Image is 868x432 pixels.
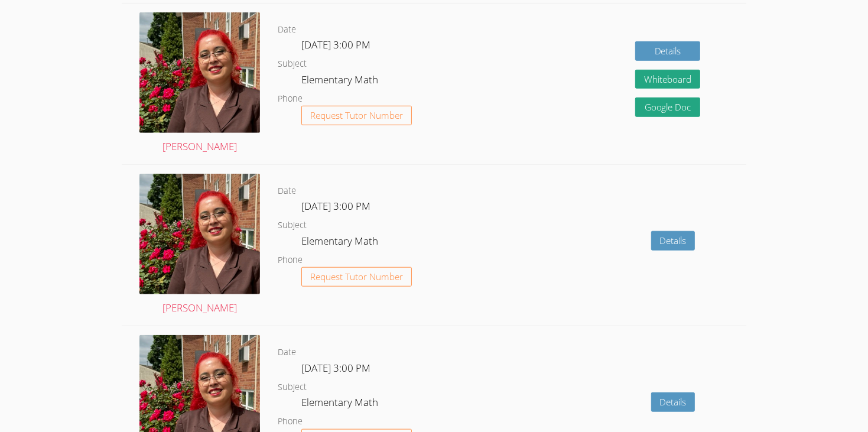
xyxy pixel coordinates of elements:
[301,394,381,414] dd: Elementary Math
[139,12,260,155] a: [PERSON_NAME]
[635,41,700,61] a: Details
[651,231,695,251] a: Details
[301,38,370,51] span: [DATE] 3:00 PM
[278,414,303,429] dt: Phone
[139,12,260,133] img: IMG_2886.jpg
[278,253,303,268] dt: Phone
[278,218,307,233] dt: Subject
[310,111,403,120] span: Request Tutor Number
[301,267,412,287] button: Request Tutor Number
[310,272,403,281] span: Request Tutor Number
[301,233,381,253] dd: Elementary Math
[278,57,307,72] dt: Subject
[635,98,700,117] a: Google Doc
[301,199,370,213] span: [DATE] 3:00 PM
[278,184,296,199] dt: Date
[139,174,260,294] img: IMG_2886.jpg
[278,92,303,106] dt: Phone
[278,22,296,37] dt: Date
[301,106,412,125] button: Request Tutor Number
[278,380,307,395] dt: Subject
[635,70,700,89] button: Whiteboard
[139,174,260,317] a: [PERSON_NAME]
[301,361,370,375] span: [DATE] 3:00 PM
[278,345,296,360] dt: Date
[651,392,695,412] a: Details
[301,72,381,92] dd: Elementary Math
